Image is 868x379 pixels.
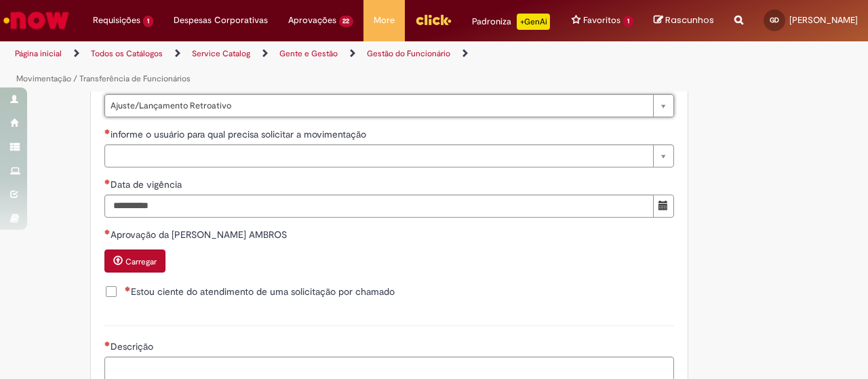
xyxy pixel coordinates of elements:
span: Necessários [104,229,111,235]
input: Data de vigência [104,195,654,218]
ul: Trilhas de página [10,41,568,92]
div: Padroniza [472,14,550,30]
span: Descrição [111,340,156,353]
a: Limpar campo informe o usuário para qual precisa solicitar a movimentação [104,144,674,167]
span: Necessários - informe o usuário para qual precisa solicitar a movimentação [111,128,369,140]
button: Carregar anexo de Aprovação da LARISSA FONTENELLE AMBROS Required [104,250,165,273]
small: Carregar [125,256,157,267]
span: Ajuste/Lançamento Retroativo [111,95,646,117]
span: Aprovações [288,14,336,27]
span: Data de vigência [111,178,184,191]
span: Aprovação da [PERSON_NAME] AMBROS [111,228,290,241]
span: Necessários [104,129,111,134]
span: 22 [339,16,354,27]
a: Gente e Gestão [279,48,338,59]
span: [PERSON_NAME] [789,14,858,26]
span: 1 [623,16,633,27]
a: Página inicial [15,48,62,59]
span: Estou ciente do atendimento de uma solicitação por chamado [125,285,395,298]
a: Todos os Catálogos [91,48,163,59]
span: Requisições [93,14,140,27]
img: click_logo_yellow_360x200.png [415,9,452,30]
span: Necessários [104,179,111,184]
span: Rascunhos [665,14,714,26]
p: +GenAi [517,14,550,30]
button: Mostrar calendário para Data de vigência [653,195,674,218]
span: Necessários [125,286,131,292]
span: GD [770,16,779,24]
span: Necessários [104,341,111,346]
span: More [374,14,395,27]
a: Service Catalog [192,48,250,59]
a: Rascunhos [654,14,714,27]
span: Despesas Corporativas [174,14,268,27]
span: 1 [143,16,153,27]
span: Favoritos [583,14,620,27]
a: Gestão do Funcionário [367,48,450,59]
a: Movimentação / Transferência de Funcionários [16,73,191,84]
img: ServiceNow [1,7,71,34]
